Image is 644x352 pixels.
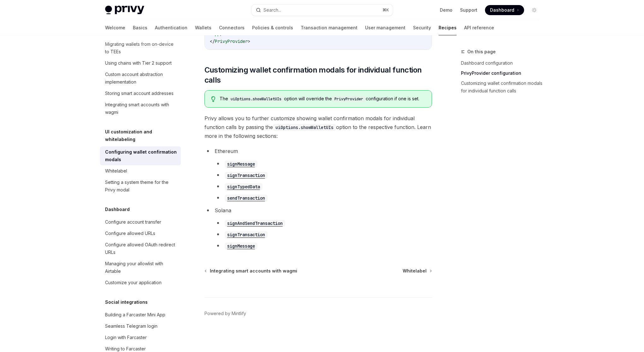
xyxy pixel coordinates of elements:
a: Demo [440,7,452,13]
a: Transaction management [301,20,357,35]
a: Integrating smart accounts with wagmi [100,99,181,118]
div: Whitelabel [105,167,127,175]
a: signMessage [225,161,257,167]
a: Customizing wallet confirmation modals for individual function calls [461,78,544,96]
div: Building a Farcaster Mini App [105,311,165,319]
div: Configuring wallet confirmation modals [105,148,177,163]
a: Basics [133,20,147,35]
code: signMessage [225,243,257,249]
a: signTypedData [225,183,263,190]
code: signTypedData [225,183,263,190]
button: Search...⌘K [251,4,393,16]
a: Migrating wallets from on-device to TEEs [100,38,181,57]
a: signAndSendTransaction [225,220,285,226]
span: Whitelabel [403,268,427,274]
span: PrivyProvider [215,38,248,44]
a: Whitelabel [100,165,181,177]
a: Authentication [155,20,187,35]
a: Managing your allowlist with Airtable [100,258,181,277]
a: signTransaction [225,172,268,178]
a: Welcome [105,20,125,35]
code: uiOptions.showWalletUIs [273,124,336,131]
a: Configure account transfer [100,216,181,228]
a: Login with Farcaster [100,332,181,343]
a: Customize your application [100,277,181,288]
code: uiOptions.showWalletUIs [228,96,284,102]
code: signMessage [225,161,257,167]
h5: Social integrations [105,298,148,306]
a: PrivyProvider configuration [461,68,544,78]
code: signAndSendTransaction [225,220,285,227]
a: Building a Farcaster Mini App [100,309,181,320]
a: Custom account abstraction implementation [100,69,181,88]
div: Custom account abstraction implementation [105,71,177,86]
div: Seamless Telegram login [105,322,157,330]
span: ⌘ K [382,8,389,13]
span: Customizing wallet confirmation modals for individual function calls [204,65,432,85]
div: Managing your allowlist with Airtable [105,260,177,275]
a: Recipes [439,20,457,35]
a: Setting a system theme for the Privy modal [100,177,181,196]
a: Storing smart account addresses [100,88,181,99]
a: User management [365,20,405,35]
div: Configure allowed URLs [105,230,155,237]
span: On this page [467,48,496,56]
code: signTransaction [225,172,268,179]
img: light logo [105,6,144,15]
div: Integrating smart accounts with wagmi [105,101,177,116]
h5: Dashboard [105,206,130,213]
div: Using chains with Tier 2 support [105,59,172,67]
div: Customize your application [105,279,162,286]
svg: Tip [211,96,216,102]
span: Privy allows you to further customize showing wallet confirmation modals for individual function ... [204,114,432,140]
a: Dashboard [485,5,524,15]
a: API reference [464,20,494,35]
div: Configure allowed OAuth redirect URLs [105,241,177,256]
div: Login with Farcaster [105,334,147,341]
span: The option will override the configuration if one is set. [220,96,425,102]
a: Configure allowed URLs [100,228,181,239]
a: Seamless Telegram login [100,320,181,332]
a: Whitelabel [403,268,431,274]
span: > [248,38,250,44]
a: Using chains with Tier 2 support [100,57,181,69]
li: Ethereum [204,147,432,202]
div: Setting a system theme for the Privy modal [105,179,177,194]
a: Support [460,7,477,13]
a: signMessage [225,243,257,249]
span: </ [210,38,215,44]
div: Migrating wallets from on-device to TEEs [105,40,177,56]
a: Configure allowed OAuth redirect URLs [100,239,181,258]
a: Policies & controls [252,20,293,35]
a: Connectors [219,20,245,35]
a: Powered by Mintlify [204,310,246,317]
h5: UI customization and whitelabeling [105,128,181,143]
div: Storing smart account addresses [105,90,174,97]
code: sendTransaction [225,195,268,202]
a: sendTransaction [225,195,268,201]
span: Integrating smart accounts with wagmi [210,268,297,274]
a: Wallets [195,20,211,35]
li: Solana [204,206,432,250]
code: PrivyProvider [332,96,366,102]
div: Configure account transfer [105,218,161,226]
a: signTransaction [225,231,268,238]
div: Search... [263,6,281,14]
a: Configuring wallet confirmation modals [100,146,181,165]
button: Toggle dark mode [529,5,539,15]
a: Dashboard configuration [461,58,544,68]
a: Integrating smart accounts with wagmi [205,268,297,274]
span: Dashboard [490,7,514,13]
code: signTransaction [225,231,268,238]
a: Security [413,20,431,35]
